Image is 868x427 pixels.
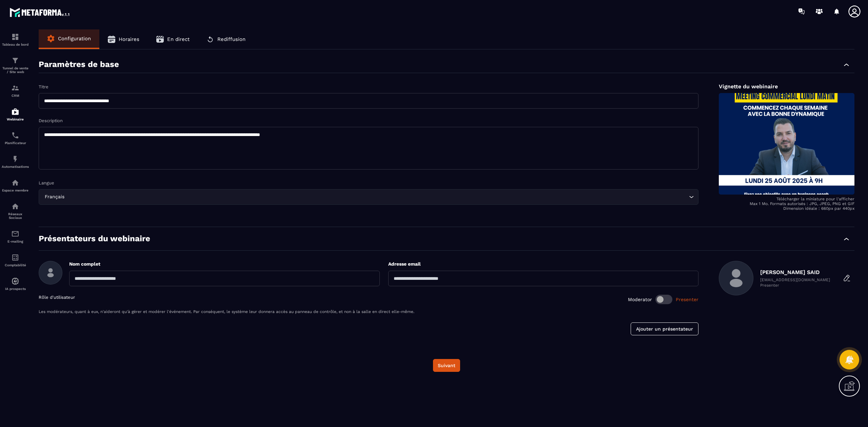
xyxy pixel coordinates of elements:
p: Paramètres de base [39,60,119,69]
p: Adresse email [388,261,699,267]
p: Espace membre [2,188,29,192]
div: Search for option [39,189,698,205]
label: Description [39,118,63,123]
button: Ajouter un présentateur [631,322,698,335]
img: scheduler [11,131,19,139]
button: En direct [148,29,198,49]
p: Vignette du webinaire [719,83,854,90]
a: automationsautomationsAutomatisations [2,150,29,174]
p: Télécharger la miniature pour l'afficher [719,197,854,201]
p: Comptabilité [2,263,29,267]
p: Tableau de bord [2,43,29,46]
img: accountant [11,253,19,262]
span: Horaires [119,36,139,42]
p: [PERSON_NAME] SAID [760,269,830,275]
a: formationformationTunnel de vente / Site web [2,51,29,79]
span: Configuration [58,36,91,42]
img: automations [11,155,19,163]
span: Moderator [628,297,652,302]
img: formation [11,33,19,41]
a: accountantaccountantComptabilité [2,248,29,272]
a: formationformationTableau de bord [2,28,29,51]
button: Configuration [39,29,99,48]
p: Automatisations [2,165,29,168]
a: formationformationCRM [2,79,29,103]
button: Suivant [433,359,460,372]
img: automations [11,179,19,187]
p: Les modérateurs, quant à eux, n'aideront qu'à gérer et modérer l'événement. Par conséquent, le sy... [39,309,698,314]
label: Titre [39,84,48,89]
p: E-mailing [2,240,29,243]
p: Nom complet [69,261,380,267]
p: Webinaire [2,117,29,121]
img: social-network [11,202,19,210]
p: Planificateur [2,141,29,145]
span: Français [43,193,66,201]
a: emailemailE-mailing [2,225,29,248]
button: Horaires [99,29,148,49]
img: automations [11,277,19,285]
p: Max 1 Mo. Formats autorisés : JPG, JPEG, PNG et GIF [719,201,854,206]
p: IA prospects [2,287,29,291]
img: email [11,230,19,238]
p: Présentateurs du webinaire [39,234,150,244]
img: formation [11,84,19,92]
span: Presenter [676,297,698,302]
span: Rediffusion [217,36,245,42]
p: Rôle d'utilisateur [39,295,75,304]
p: Tunnel de vente / Site web [2,66,29,74]
p: Dimension idéale : 660px par 440px [719,206,854,211]
p: Réseaux Sociaux [2,212,29,220]
a: schedulerschedulerPlanificateur [2,126,29,150]
img: automations [11,108,19,116]
label: Langue [39,180,54,185]
button: Rediffusion [198,29,254,49]
img: formation [11,57,19,65]
a: automationsautomationsEspace membre [2,174,29,197]
img: logo [9,6,71,18]
a: social-networksocial-networkRéseaux Sociaux [2,197,29,225]
input: Search for option [66,193,687,201]
p: Presenter [760,283,830,288]
p: [EMAIL_ADDRESS][DOMAIN_NAME] [760,277,830,282]
span: En direct [167,36,190,42]
p: CRM [2,94,29,97]
a: automationsautomationsWebinaire [2,103,29,126]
